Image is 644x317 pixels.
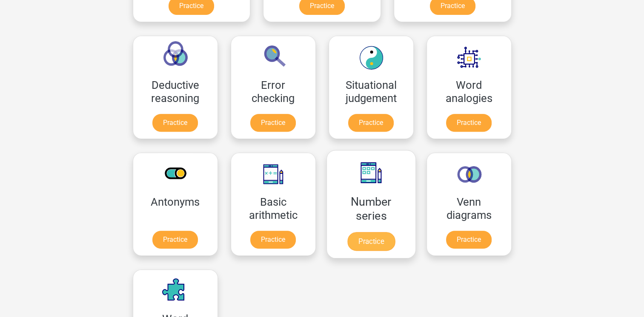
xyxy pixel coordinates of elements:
a: Practice [347,232,395,251]
a: Practice [152,114,198,132]
a: Practice [152,231,198,249]
a: Practice [250,114,296,132]
a: Practice [446,114,492,132]
a: Practice [446,231,492,249]
a: Practice [250,231,296,249]
a: Practice [348,114,394,132]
